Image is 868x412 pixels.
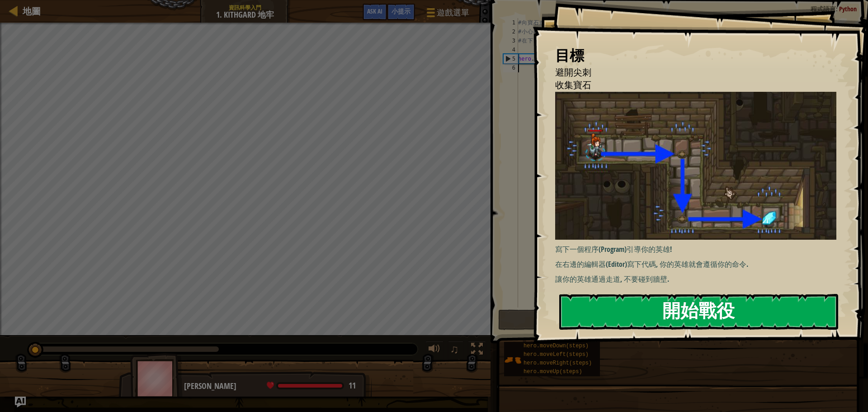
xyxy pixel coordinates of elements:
div: 目標 [555,45,836,66]
div: [PERSON_NAME] [184,380,363,392]
p: 在右邊的編輯器(Editor)寫下代碼, 你的英雄就會遵循你的命令. [555,259,844,270]
div: 1 [503,18,518,27]
span: hero.moveDown(steps) [524,343,589,349]
img: portrait.png [504,351,521,369]
div: health: 11 / 11 [267,382,356,390]
div: 4 [503,45,518,54]
span: hero.moveRight(steps) [524,360,592,366]
button: Ask AI [363,4,387,20]
span: 11 [349,380,356,391]
span: 小提示 [392,7,410,15]
p: 讓你的英雄通過走道, 不要碰到牆壁. [555,274,844,284]
button: Ask AI [15,397,26,407]
div: 2 [503,27,518,36]
li: 避開尖刺 [544,66,834,79]
div: 6 [503,63,518,72]
span: 收集寶石 [555,79,591,91]
a: 地圖 [18,5,41,17]
button: 切換全螢幕 [468,341,486,360]
img: thang_avatar_frame.png [130,353,183,403]
button: ♫ [448,341,463,360]
span: 地圖 [23,5,41,17]
span: hero.moveUp(steps) [524,369,582,375]
button: 調整音量 [425,341,443,360]
span: hero.moveLeft(steps) [524,351,589,358]
span: Ask AI [367,7,382,15]
li: 收集寶石 [544,79,834,92]
button: 開始戰役 [559,294,838,330]
button: 遊戲選單 [420,4,475,25]
p: 寫下一個程序(Program)引導你的英雄! [555,244,844,255]
span: ♫ [450,342,459,356]
button: 運行 [498,309,854,330]
img: Kithgard 地牢 [555,92,844,240]
span: 遊戲選單 [437,7,469,19]
div: 3 [503,36,518,45]
span: 避開尖刺 [555,66,591,78]
div: 5 [504,54,518,63]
